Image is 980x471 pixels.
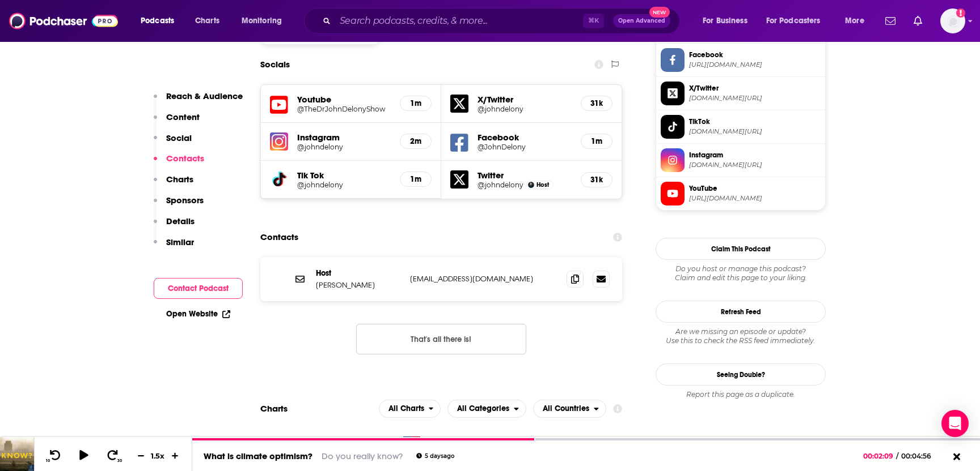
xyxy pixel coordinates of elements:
h3: 4 [281,436,286,449]
button: open menu [234,12,297,30]
span: All Categories [457,405,509,413]
a: @johndelony [478,181,523,189]
a: Open Website [166,309,230,319]
a: [GEOGRAPHIC_DATA] [399,436,502,448]
img: User Profile [940,8,965,33]
span: New [649,7,670,18]
div: Report this page as a duplicate. [656,390,826,399]
h2: Charts [260,403,288,414]
span: tiktok.com/@johndelony [689,127,821,136]
span: For Business [703,13,747,29]
p: Host [316,268,401,278]
span: All Countries [543,405,589,413]
span: TikTok [689,117,821,127]
div: 5 days ago [416,453,454,459]
span: / [896,452,898,460]
button: open menu [447,400,526,418]
h5: 1m [590,136,603,146]
span: Monitoring [242,13,282,29]
button: Reach & Audience [154,91,243,112]
a: iconImageSpotify [502,436,559,448]
button: open menu [379,400,441,418]
button: Contact Podcast [154,278,243,299]
a: @TheDrJohnDelonyShow [297,105,391,113]
input: Search podcasts, credits, & more... [335,12,583,30]
div: Open Intercom Messenger [941,410,969,437]
a: @johndelony [478,105,572,113]
h5: Tik Tok [297,170,391,181]
svg: Add a profile image [956,8,965,18]
button: open menu [695,12,762,30]
span: X/Twitter [689,83,821,93]
h5: Instagram [297,132,391,143]
button: Claim This Podcast [656,238,826,260]
p: Contacts [166,153,204,164]
p: Reach & Audience [166,91,243,101]
button: Open AdvancedNew [613,14,670,28]
span: Host [537,181,549,189]
img: iconImage [270,132,288,151]
span: More [845,13,864,29]
h5: X/Twitter [478,94,572,105]
a: @JohnDelony [478,143,572,151]
button: 30 [103,449,124,463]
span: https://www.facebook.com/JohnDelony [689,61,821,69]
h5: 31k [590,99,603,108]
span: 10 [46,459,50,463]
a: Dr. John Delony [528,182,534,188]
span: https://www.youtube.com/@TheDrJohnDelonyShow [689,194,821,203]
span: Spotify [516,436,539,448]
span: 00:02:09 [863,452,896,460]
span: 00:04:56 [898,452,943,460]
button: Refresh Feed [656,301,826,323]
span: 30 [117,459,122,463]
span: United States [425,436,499,448]
span: Logged in as Rbaldwin [940,8,965,33]
button: Sponsors [154,195,204,216]
p: [EMAIL_ADDRESS][DOMAIN_NAME] [410,274,557,284]
button: open menu [759,12,837,30]
span: Facebook [689,50,821,60]
button: Nothing here. [356,324,526,354]
h2: Socials [260,54,290,75]
p: [PERSON_NAME] [316,280,401,290]
a: Do you really know? [322,451,403,461]
button: Social [154,132,192,153]
p: Charts [166,174,193,185]
span: Open Advanced [618,18,665,24]
a: Charts [188,12,226,30]
h5: Youtube [297,94,391,105]
span: Charts [195,13,219,29]
div: 1.5 x [149,451,168,460]
button: Details [154,216,195,237]
h5: Facebook [478,132,572,143]
h2: Contacts [260,226,298,248]
span: twitter.com/johndelony [689,94,821,102]
h2: Platforms [379,400,441,418]
a: X/Twitter[DOMAIN_NAME][URL] [661,82,821,105]
h2: Countries [533,400,606,418]
a: @johndelony [297,143,391,151]
p: Details [166,216,195,226]
span: Instagram [689,150,821,160]
span: Do you host or manage this podcast? [656,264,826,273]
h5: 31k [590,175,603,185]
h5: 1m [409,99,422,108]
button: Charts [154,174,193,195]
a: 4 [260,427,312,458]
a: TikTok[DOMAIN_NAME][URL] [661,115,821,139]
h5: @johndelony [297,181,391,189]
p: Similar [166,237,194,247]
a: Facebook[URL][DOMAIN_NAME] [661,48,821,72]
button: Show profile menu [940,8,965,33]
img: Podchaser - Follow, Share and Rate Podcasts [9,10,118,32]
a: YouTube[URL][DOMAIN_NAME] [661,182,821,205]
span: ⌘ K [583,14,604,28]
button: open menu [837,12,878,30]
